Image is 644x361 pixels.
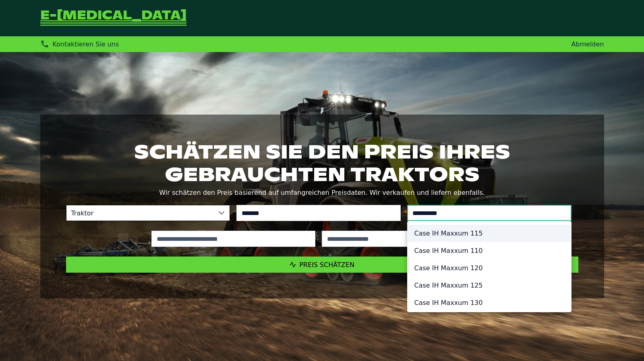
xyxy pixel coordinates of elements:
[408,242,571,259] li: Case IH Maxxum 110
[408,294,571,311] li: Case IH Maxxum 130
[40,10,186,27] a: Zurück zur Startseite
[66,140,578,186] h1: Schätzen Sie den Preis Ihres gebrauchten Traktors
[40,40,119,49] div: Kontaktieren Sie uns
[408,225,571,242] li: Case IH Maxxum 115
[571,40,604,48] a: Abmelden
[408,259,571,277] li: Case IH Maxxum 120
[408,277,571,294] li: Case IH Maxxum 125
[66,187,578,198] p: Wir schätzen den Preis basierend auf umfangreichen Preisdaten. Wir verkaufen und liefern ebenfalls.
[66,257,578,273] button: Preis schätzen
[66,205,214,221] span: Traktor
[52,40,119,48] span: Kontaktieren Sie uns
[299,261,354,269] span: Preis schätzen
[408,311,571,329] li: Case IH Maxxum 135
